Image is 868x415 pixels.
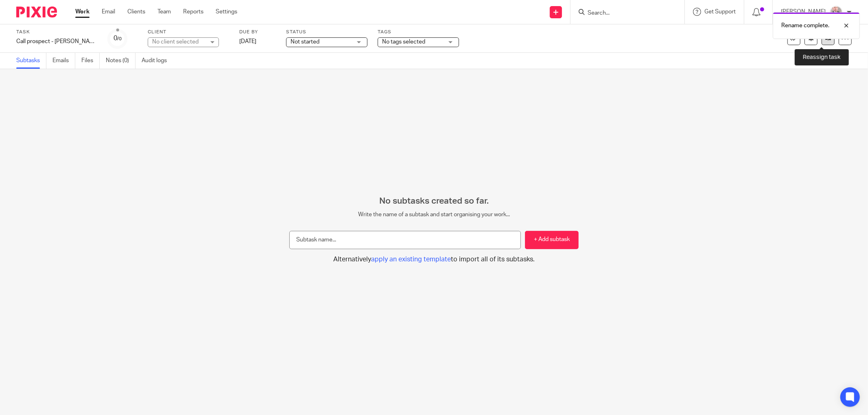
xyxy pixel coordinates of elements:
span: No tags selected [382,39,425,45]
span: Not started [291,39,319,45]
a: Clients [127,8,145,16]
a: Email [102,8,115,16]
a: Audit logs [142,53,173,69]
input: Subtask name... [289,231,521,249]
img: Pixie [16,7,57,17]
a: Subtasks [16,53,46,69]
a: Work [75,8,90,16]
a: Team [157,8,171,16]
button: + Add subtask [525,231,579,249]
div: Call prospect - Jake Whelan-see e mail for details [16,37,98,46]
div: 0 [114,34,122,43]
div: Call prospect - [PERSON_NAME]-see e mail for details [16,37,98,46]
a: Files [81,53,100,69]
p: Rename complete. [781,22,829,30]
label: Tags [378,29,459,35]
a: Notes (0) [106,53,136,69]
div: No client selected [152,38,205,46]
button: Alternativelyapply an existing templateto import all of its subtasks. [289,255,579,264]
h2: No subtasks created so far. [289,196,579,206]
img: ComerfordFoley-30PS%20-%20Ger%201.jpg [830,6,843,19]
a: Reports [183,8,203,16]
span: [DATE] [239,39,256,44]
label: Status [286,29,367,35]
p: Write the name of a subtask and start organising your work... [289,211,579,219]
a: Emails [52,53,75,69]
label: Client [148,29,229,35]
span: apply an existing template [371,256,451,263]
small: /0 [117,37,122,41]
a: Settings [216,8,237,16]
label: Due by [239,29,276,35]
label: Task [16,29,98,35]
